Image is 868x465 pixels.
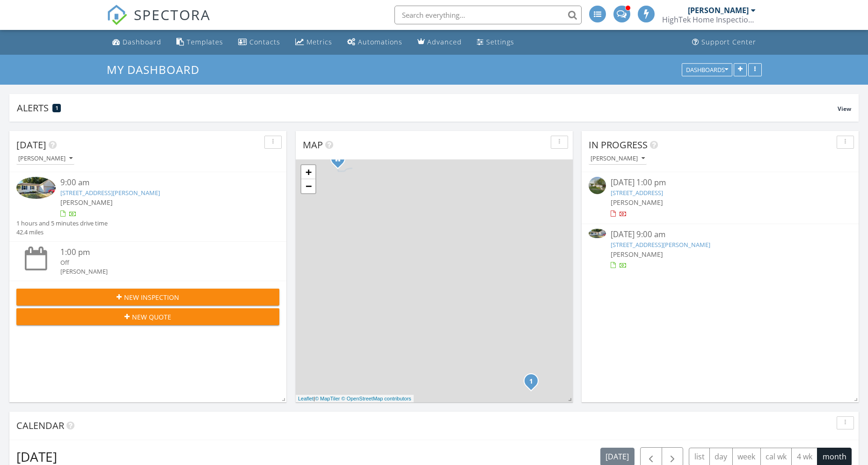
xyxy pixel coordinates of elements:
[123,37,161,46] div: Dashboard
[16,138,46,151] span: [DATE]
[107,62,207,77] a: My Dashboard
[343,34,406,51] a: Automations (Basic)
[838,105,851,113] span: View
[662,15,756,24] div: HighTek Home Inspections, LLC
[531,381,537,386] div: 3581 S Heartwood Rd, Amelia, OH 45102
[60,198,113,207] span: [PERSON_NAME]
[132,312,171,322] span: New Quote
[589,229,606,239] img: 9356261%2Fcover_photos%2FLUlPAcNLE0P0g9JPjvws%2Fsmall.jpeg
[187,37,223,46] div: Templates
[701,37,756,46] div: Support Center
[56,105,58,111] span: 1
[688,34,760,51] a: Support Center
[16,419,64,432] span: Calendar
[292,34,336,51] a: Metrics
[109,34,165,51] a: Dashboard
[611,240,710,249] a: [STREET_ADDRESS][PERSON_NAME]
[107,5,127,25] img: The Best Home Inspection Software - Spectora
[16,219,108,228] div: 1 hours and 5 minutes drive time
[338,159,343,164] div: 79 Hanover Pl, Hamilton OH 45013
[589,177,606,194] img: streetview
[688,6,749,15] div: [PERSON_NAME]
[486,37,514,46] div: Settings
[18,155,73,162] div: [PERSON_NAME]
[589,153,647,165] button: [PERSON_NAME]
[234,34,284,51] a: Contacts
[301,165,315,179] a: Zoom in
[60,247,258,258] div: 1:00 pm
[134,5,211,24] span: SPECTORA
[611,189,663,197] a: [STREET_ADDRESS]
[611,177,830,189] div: [DATE] 1:00 pm
[60,267,258,276] div: [PERSON_NAME]
[686,66,728,73] div: Dashboards
[298,396,314,401] a: Leaflet
[529,378,533,385] i: 1
[611,250,663,259] span: [PERSON_NAME]
[173,34,227,51] a: Templates
[60,177,258,189] div: 9:00 am
[16,308,279,325] button: New Quote
[107,13,211,32] a: SPECTORA
[303,138,323,151] span: Map
[473,34,518,51] a: Settings
[589,177,852,218] a: [DATE] 1:00 pm [STREET_ADDRESS] [PERSON_NAME]
[591,155,645,162] div: [PERSON_NAME]
[296,395,414,403] div: |
[611,229,830,240] div: [DATE] 9:00 am
[358,37,402,46] div: Automations
[16,289,279,305] button: New Inspection
[394,6,582,24] input: Search everything...
[589,138,648,151] span: In Progress
[682,63,732,76] button: Dashboards
[611,198,663,207] span: [PERSON_NAME]
[427,37,462,46] div: Advanced
[16,177,279,237] a: 9:00 am [STREET_ADDRESS][PERSON_NAME] [PERSON_NAME] 1 hours and 5 minutes drive time 42.4 miles
[17,102,838,114] div: Alerts
[124,292,179,302] span: New Inspection
[16,228,108,237] div: 42.4 miles
[16,153,74,165] button: [PERSON_NAME]
[60,189,160,197] a: [STREET_ADDRESS][PERSON_NAME]
[589,229,852,270] a: [DATE] 9:00 am [STREET_ADDRESS][PERSON_NAME] [PERSON_NAME]
[315,396,340,401] a: © MapTiler
[301,179,315,193] a: Zoom out
[60,258,258,267] div: Off
[16,177,56,199] img: 9356261%2Fcover_photos%2FLUlPAcNLE0P0g9JPjvws%2Fsmall.jpeg
[342,396,411,401] a: © OpenStreetMap contributors
[414,34,466,51] a: Advanced
[249,37,280,46] div: Contacts
[306,37,332,46] div: Metrics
